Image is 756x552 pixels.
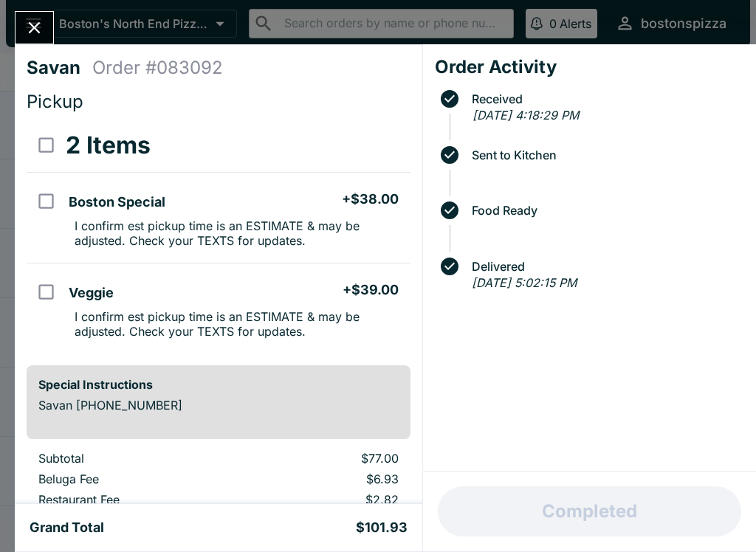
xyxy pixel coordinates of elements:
em: [DATE] 5:02:15 PM [472,275,577,290]
h5: Grand Total [30,519,104,537]
h5: Veggie [69,284,114,302]
h3: 2 Items [66,131,151,160]
h4: Order # 083092 [92,57,223,79]
span: Delivered [464,260,744,273]
p: $6.93 [258,472,398,486]
p: Subtotal [38,451,234,466]
span: Food Ready [464,204,744,217]
h4: Savan [27,57,92,79]
em: [DATE] 4:18:29 PM [472,108,579,123]
h5: + $38.00 [342,190,399,208]
h5: $101.93 [356,519,408,537]
p: I confirm est pickup time is an ESTIMATE & may be adjusted. Check your TEXTS for updates. [75,218,398,248]
h6: Special Instructions [38,377,399,392]
table: orders table [27,119,410,353]
p: $2.82 [258,492,398,507]
span: Pickup [27,91,83,112]
p: $77.00 [258,451,398,466]
p: Beluga Fee [38,472,234,486]
span: Received [464,92,744,106]
p: I confirm est pickup time is an ESTIMATE & may be adjusted. Check your TEXTS for updates. [75,309,398,339]
p: Restaurant Fee [38,492,234,507]
h5: + $39.00 [343,281,399,299]
button: Close [16,12,53,44]
span: Sent to Kitchen [464,148,744,162]
h4: Order Activity [435,56,744,78]
p: Savan [PHONE_NUMBER] [38,398,399,413]
h5: Boston Special [69,193,165,211]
